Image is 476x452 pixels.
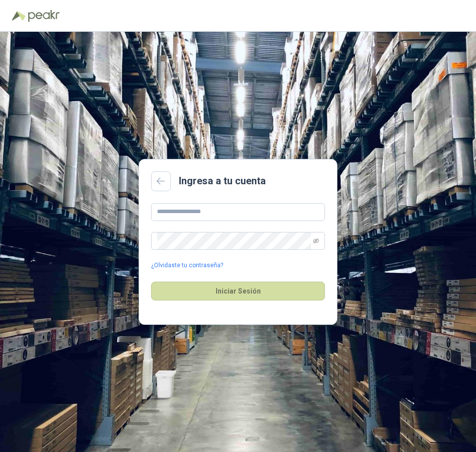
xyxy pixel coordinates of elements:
[28,10,60,22] img: Peakr
[179,173,266,189] h2: Ingresa a tu cuenta
[313,238,319,244] span: eye-invisible
[12,11,26,21] img: Logo
[151,282,325,301] button: Iniciar Sesión
[151,261,223,270] a: ¿Olvidaste tu contraseña?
